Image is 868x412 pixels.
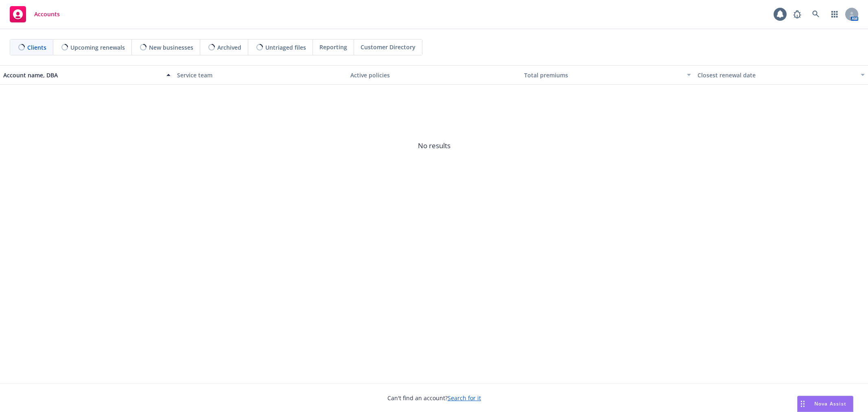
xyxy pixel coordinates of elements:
span: Accounts [34,11,60,18]
button: Nova Assist [797,396,853,412]
span: Untriaged files [265,43,306,52]
span: Upcoming renewals [70,43,125,52]
span: Customer Directory [361,43,415,51]
a: Search [808,6,824,22]
button: Closest renewal date [694,65,868,85]
div: Active policies [350,71,518,79]
a: Switch app [826,6,843,22]
span: Clients [27,43,46,52]
div: Service team [177,71,344,79]
span: Archived [217,43,241,52]
div: Total premiums [524,71,682,79]
a: Report a Bug [789,6,805,22]
a: Search for it [448,394,481,402]
span: New businesses [149,43,193,52]
span: Reporting [319,43,347,51]
div: Drag to move [798,396,808,412]
button: Active policies [347,65,521,85]
span: Can't find an account? [387,394,481,402]
a: Accounts [7,3,63,26]
div: Closest renewal date [697,71,856,79]
button: Service team [174,65,348,85]
div: Account name, DBA [3,71,162,79]
span: Nova Assist [814,400,846,407]
button: Total premiums [521,65,695,85]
